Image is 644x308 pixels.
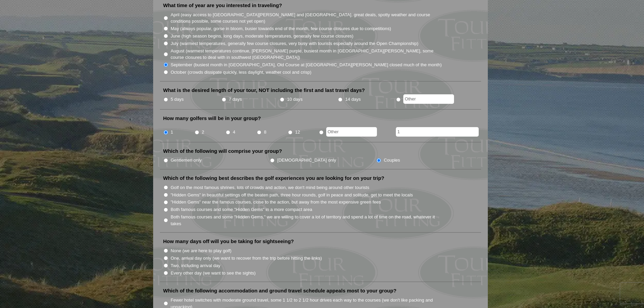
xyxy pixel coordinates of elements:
[171,96,184,103] label: 5 days
[171,40,419,47] label: July (warmest temperatures, generally few course closures, very busy with tourists especially aro...
[384,157,400,164] label: Couples
[171,199,381,206] label: "Hidden Gems" near the famous courses, close to the action, but away from the most expensive gree...
[171,214,443,227] label: Both famous courses and some "Hidden Gems," we are willing to cover a lot of territory and spend ...
[163,148,282,155] label: Which of the following will comprise your group?
[171,247,232,254] label: None (we are here to play golf)
[171,184,369,191] label: Golf on the most famous shrines, lots of crowds and action, we don't mind being around other tour...
[233,129,235,136] label: 4
[163,87,365,94] label: What is the desired length of your tour, NOT including the first and last travel days?
[171,255,322,262] label: One, arrival day only (we want to recover from the trip before hitting the links)
[171,206,312,213] label: Both famous courses and some "Hidden Gems" in a more compact area
[171,33,354,40] label: June (high season begins, long days, moderate temperatures, generally few course closures)
[171,25,391,32] label: May (always popular, gorse in bloom, busier towards end of the month, few course closures due to ...
[171,192,413,198] label: "Hidden Gems" in beautiful settings off the beaten path, three hour rounds, golf in peace and sol...
[171,270,256,277] label: Every other day (we want to see the sights)
[171,129,173,136] label: 1
[171,262,220,269] label: Two, including arrival day
[163,115,261,122] label: How many golfers will be in your group?
[229,96,242,103] label: 7 days
[171,11,443,25] label: April (easy access to [GEOGRAPHIC_DATA][PERSON_NAME] and [GEOGRAPHIC_DATA], great deals, spotty w...
[295,129,300,136] label: 12
[163,287,397,294] label: Which of the following accommodation and ground travel schedule appeals most to your group?
[163,238,294,245] label: How many days off will you be taking for sightseeing?
[171,62,442,68] label: September (busiest month in [GEOGRAPHIC_DATA], Old Course at [GEOGRAPHIC_DATA][PERSON_NAME] close...
[396,127,479,137] input: Additional non-golfers? Please specify #
[171,157,202,164] label: Gentlemen only
[163,175,384,182] label: Which of the following best describes the golf experiences you are looking for on your trip?
[287,96,303,103] label: 10 days
[171,48,443,61] label: August (warmest temperatures continue, [PERSON_NAME] purple, busiest month in [GEOGRAPHIC_DATA][P...
[326,127,377,137] input: Other
[171,69,312,76] label: October (crowds dissipate quickly, less daylight, weather cool and crisp)
[264,129,266,136] label: 8
[202,129,204,136] label: 2
[163,2,282,9] label: What time of year are you interested in traveling?
[277,157,336,164] label: [DEMOGRAPHIC_DATA] only
[345,96,361,103] label: 14 days
[403,94,454,104] input: Other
